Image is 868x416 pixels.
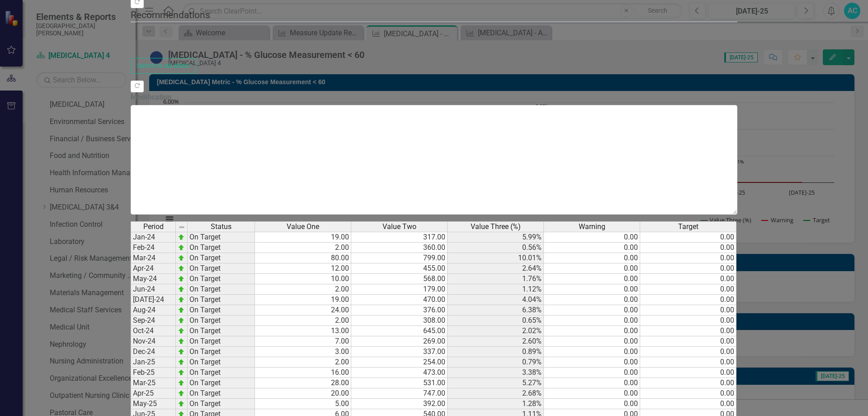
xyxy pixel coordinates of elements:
[544,388,640,399] td: 0.00
[351,378,448,388] td: 531.00
[351,295,448,305] td: 470.00
[131,326,176,336] td: Oct-24
[640,399,736,409] td: 0.00
[178,286,185,293] img: zOikAAAAAElFTkSuQmCC
[448,336,544,347] td: 2.60%
[131,8,737,22] legend: Recommendations
[448,284,544,295] td: 1.12%
[188,357,255,368] td: On Target
[143,223,164,231] span: Period
[351,253,448,263] td: 799.00
[255,399,351,409] td: 5.00
[131,274,176,284] td: May-24
[544,378,640,388] td: 0.00
[188,253,255,263] td: On Target
[178,317,185,324] img: zOikAAAAAElFTkSuQmCC
[640,336,736,347] td: 0.00
[255,388,351,399] td: 20.00
[448,232,544,243] td: 5.99%
[131,399,176,409] td: May-25
[448,263,544,274] td: 2.64%
[544,336,640,347] td: 0.00
[255,232,351,243] td: 19.00
[178,234,185,241] img: zOikAAAAAElFTkSuQmCC
[351,305,448,316] td: 376.00
[640,243,736,253] td: 0.00
[255,295,351,305] td: 19.00
[178,296,185,303] img: zOikAAAAAElFTkSuQmCC
[640,305,736,316] td: 0.00
[448,357,544,368] td: 0.79%
[351,263,448,274] td: 455.00
[544,326,640,336] td: 0.00
[351,336,448,347] td: 269.00
[255,368,351,378] td: 16.00
[188,232,255,243] td: On Target
[544,357,640,368] td: 0.00
[544,316,640,326] td: 0.00
[544,232,640,243] td: 0.00
[188,284,255,295] td: On Target
[351,243,448,253] td: 360.00
[131,92,737,103] label: Modification
[255,336,351,347] td: 7.00
[178,348,185,355] img: zOikAAAAAElFTkSuQmCC
[351,274,448,284] td: 568.00
[188,243,255,253] td: On Target
[351,326,448,336] td: 645.00
[579,223,605,231] span: Warning
[178,275,185,282] img: zOikAAAAAElFTkSuQmCC
[448,274,544,284] td: 1.76%
[131,232,176,243] td: Jan-24
[131,368,176,378] td: Feb-25
[471,223,521,231] span: Value Three (%)
[544,368,640,378] td: 0.00
[178,244,185,251] img: zOikAAAAAElFTkSuQmCC
[544,253,640,263] td: 0.00
[640,388,736,399] td: 0.00
[131,284,176,295] td: Jun-24
[448,295,544,305] td: 4.04%
[178,224,185,231] img: 8DAGhfEEPCf229AAAAAElFTkSuQmCC
[287,223,319,231] span: Value One
[351,316,448,326] td: 308.00
[351,388,448,399] td: 747.00
[351,399,448,409] td: 392.00
[544,243,640,253] td: 0.00
[131,316,176,326] td: Sep-24
[448,253,544,263] td: 10.01%
[131,378,176,388] td: Mar-25
[188,336,255,347] td: On Target
[640,368,736,378] td: 0.00
[188,326,255,336] td: On Target
[188,316,255,326] td: On Target
[131,295,176,305] td: [DATE]-24
[178,306,185,314] img: zOikAAAAAElFTkSuQmCC
[178,390,185,397] img: zOikAAAAAElFTkSuQmCC
[188,378,255,388] td: On Target
[640,357,736,368] td: 0.00
[131,253,176,263] td: Mar-24
[178,379,185,387] img: zOikAAAAAElFTkSuQmCC
[255,263,351,274] td: 12.00
[448,316,544,326] td: 0.65%
[255,305,351,316] td: 24.00
[131,388,176,399] td: Apr-25
[351,368,448,378] td: 473.00
[448,347,544,357] td: 0.89%
[544,305,640,316] td: 0.00
[255,274,351,284] td: 10.00
[640,378,736,388] td: 0.00
[178,338,185,345] img: zOikAAAAAElFTkSuQmCC
[255,378,351,388] td: 28.00
[351,357,448,368] td: 254.00
[544,263,640,274] td: 0.00
[640,253,736,263] td: 0.00
[255,326,351,336] td: 13.00
[640,326,736,336] td: 0.00
[544,274,640,284] td: 0.00
[131,243,176,253] td: Feb-24
[178,327,185,335] img: zOikAAAAAElFTkSuQmCC
[640,347,736,357] td: 0.00
[448,378,544,388] td: 5.27%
